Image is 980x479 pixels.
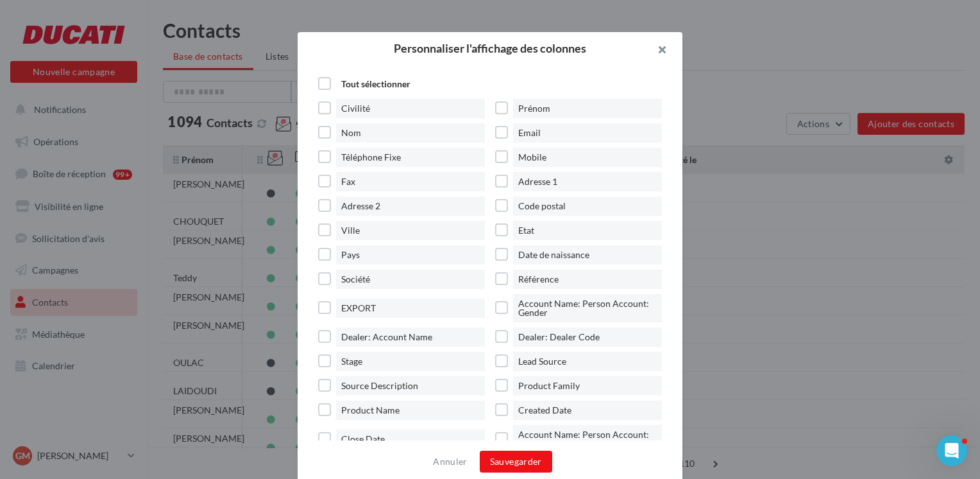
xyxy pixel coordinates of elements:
[336,123,485,143] span: Nom
[336,430,485,449] span: Close Date
[936,435,967,466] iframe: Intercom live chat
[336,327,485,347] span: Dealer: Account Name
[513,99,662,118] span: Prénom
[336,196,485,216] span: Adresse 2
[336,172,485,191] span: Fax
[336,299,485,318] span: EXPORT
[513,270,662,289] span: Référence
[513,376,662,396] span: Product Family
[318,42,662,54] h2: Personnaliser l'affichage des colonnes
[336,74,416,94] span: Tout sélectionner
[513,401,662,420] span: Created Date
[336,352,485,371] span: Stage
[513,148,662,167] span: Mobile
[513,196,662,216] span: Code postal
[428,454,472,469] button: Annuler
[336,99,485,118] span: Civilité
[513,221,662,240] span: Etat
[336,270,485,289] span: Société
[513,172,662,191] span: Adresse 1
[513,123,662,143] span: Email
[513,352,662,371] span: Lead Source
[336,148,485,167] span: Téléphone Fixe
[336,245,485,265] span: Pays
[513,327,662,347] span: Dealer: Dealer Code
[513,245,662,265] span: Date de naissance
[513,425,662,453] span: Account Name: Person Account: Profiling
[336,401,485,420] span: Product Name
[336,221,485,240] span: Ville
[336,376,485,396] span: Source Description
[513,294,662,322] span: Account Name: Person Account: Gender
[480,451,552,473] button: Sauvegarder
